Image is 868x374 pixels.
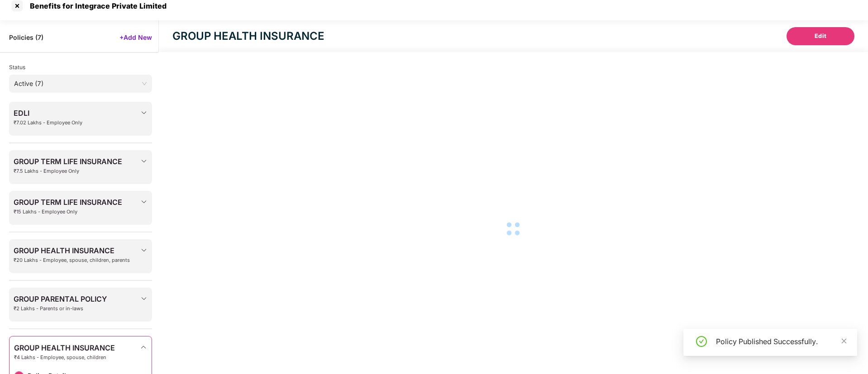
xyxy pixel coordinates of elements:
[14,209,122,215] span: ₹15 Lakhs - Employee Only
[14,157,122,166] span: GROUP TERM LIFE INSURANCE
[14,306,107,312] span: ₹2 Lakhs - Parents or in-laws
[119,33,152,42] span: +Add New
[140,157,148,165] img: svg+xml;base64,PHN2ZyBpZD0iRHJvcGRvd24tMzJ4MzIiIHhtbG5zPSJodHRwOi8vd3d3LnczLm9yZy8yMDAwL3N2ZyIgd2...
[140,109,148,116] img: svg+xml;base64,PHN2ZyBpZD0iRHJvcGRvd24tMzJ4MzIiIHhtbG5zPSJodHRwOi8vd3d3LnczLm9yZy8yMDAwL3N2ZyIgd2...
[140,344,147,351] img: svg+xml;base64,PHN2ZyBpZD0iRHJvcGRvd24tMzJ4MzIiIHhtbG5zPSJodHRwOi8vd3d3LnczLm9yZy8yMDAwL3N2ZyIgd2...
[172,28,324,44] div: GROUP HEALTH INSURANCE
[14,257,130,263] span: ₹20 Lakhs - Employee, spouse, children, parents
[14,198,122,206] span: GROUP TERM LIFE INSURANCE
[9,64,25,71] span: Status
[140,295,148,302] img: svg+xml;base64,PHN2ZyBpZD0iRHJvcGRvd24tMzJ4MzIiIHhtbG5zPSJodHRwOi8vd3d3LnczLm9yZy8yMDAwL3N2ZyIgd2...
[14,355,115,360] span: ₹4 Lakhs - Employee, spouse, children
[14,120,82,126] span: ₹7.02 Lakhs - Employee Only
[815,32,827,41] span: Edit
[14,168,122,174] span: ₹7.5 Lakhs - Employee Only
[14,295,107,303] span: GROUP PARENTAL POLICY
[14,246,130,255] span: GROUP HEALTH INSURANCE
[9,33,43,42] span: Policies ( 7 )
[140,198,148,205] img: svg+xml;base64,PHN2ZyBpZD0iRHJvcGRvd24tMzJ4MzIiIHhtbG5zPSJodHRwOi8vd3d3LnczLm9yZy8yMDAwL3N2ZyIgd2...
[14,344,115,352] span: GROUP HEALTH INSURANCE
[24,1,167,10] div: Benefits for Integrace Private Limited
[841,338,847,344] span: close
[14,77,147,90] span: Active (7)
[14,109,82,117] span: EDLI
[140,246,148,254] img: svg+xml;base64,PHN2ZyBpZD0iRHJvcGRvd24tMzJ4MzIiIHhtbG5zPSJodHRwOi8vd3d3LnczLm9yZy8yMDAwL3N2ZyIgd2...
[787,27,854,45] button: Edit
[696,336,707,347] span: check-circle
[716,336,846,347] div: Policy Published Successfully.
